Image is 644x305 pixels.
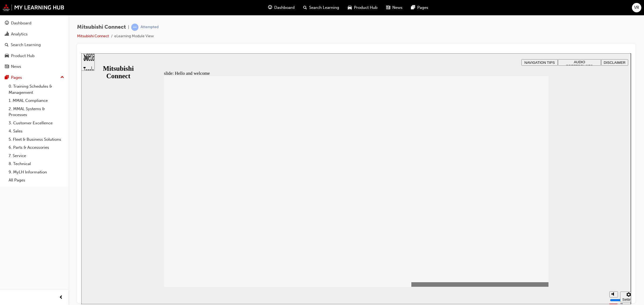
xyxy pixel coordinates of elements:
a: 2. MMAL Systems & Processes [6,105,66,119]
a: Dashboard [2,18,66,28]
div: News [11,64,21,70]
span: Mitsubishi Connect [77,24,126,30]
span: search-icon [5,43,9,47]
span: AUDIO PREFERENCES [485,7,512,15]
span: news-icon [386,4,390,11]
a: News [2,62,66,72]
button: AUDIO PREFERENCES [477,6,520,12]
a: 1. MMAL Compliance [6,96,66,105]
button: Pages [2,73,66,83]
a: 3. Customer Excellence [6,119,66,127]
div: Pages [11,75,22,81]
a: All Pages [6,176,66,184]
a: Analytics [2,29,66,39]
span: NAVIGATION TIPS [443,7,473,11]
div: Dashboard [11,20,31,26]
span: search-icon [303,4,307,11]
button: Mute (Ctrl+Alt+M) [528,238,537,244]
a: 5. Fleet & Business Solutions [6,135,66,144]
a: 6. Parts & Accessories [6,143,66,152]
div: Product Hub [11,53,35,59]
span: chart-icon [5,32,9,37]
span: DISCLAIMER [522,7,544,11]
div: Settings [541,244,554,248]
span: guage-icon [5,21,9,26]
a: Search Learning [2,40,66,50]
span: | [128,24,129,30]
a: pages-iconPages [407,2,433,13]
label: Zoom to fit [539,249,550,265]
a: Mitsubishi Connect [77,34,109,38]
a: 0. Training Schedules & Management [6,82,66,96]
div: Search Learning [11,42,41,48]
button: VR [632,3,641,12]
span: news-icon [5,64,9,69]
a: 7. Service [6,152,66,160]
span: pages-icon [411,4,415,11]
div: Analytics [11,31,28,37]
span: learningRecordVerb_ATTEMPT-icon [131,24,138,31]
span: car-icon [348,4,352,11]
a: 9. MyLH Information [6,168,66,176]
button: NAVIGATION TIPS [440,6,477,12]
span: News [392,5,402,11]
button: DISCLAIMER [520,6,547,12]
a: news-iconNews [382,2,407,13]
a: search-iconSearch Learning [299,2,343,13]
span: VR [634,5,639,11]
a: 8. Technical [6,160,66,168]
div: misc controls [525,233,547,251]
button: Settings [539,238,556,249]
a: Product Hub [2,51,66,61]
span: car-icon [5,54,9,58]
span: pages-icon [5,75,9,80]
a: car-iconProduct Hub [343,2,382,13]
span: up-icon [60,74,64,81]
span: guage-icon [268,4,272,11]
span: Search Learning [309,5,339,11]
a: guage-iconDashboard [264,2,299,13]
li: eLearning Module View [114,33,154,39]
img: mmal [3,4,64,11]
span: prev-icon [59,294,63,301]
span: Dashboard [274,5,295,11]
span: Pages [417,5,428,11]
a: 4. Sales [6,127,66,135]
span: Product Hub [354,5,378,11]
button: DashboardAnalyticsSearch LearningProduct HubNews [2,17,66,73]
input: volume [529,245,563,249]
div: Attempted [141,25,159,30]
